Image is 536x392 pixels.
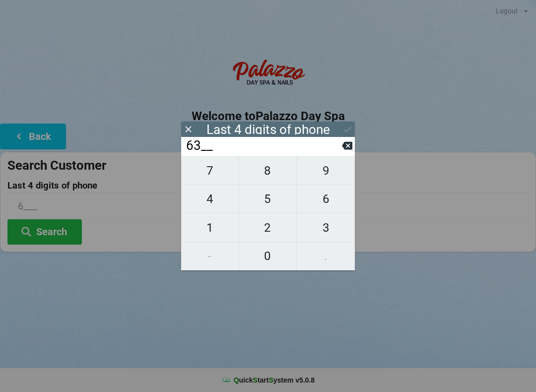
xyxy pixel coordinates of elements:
[181,185,239,213] button: 4
[181,156,239,185] button: 7
[239,160,297,181] span: 8
[239,242,297,270] button: 0
[297,213,355,242] button: 3
[297,189,355,209] span: 6
[181,217,239,238] span: 1
[239,246,297,266] span: 0
[297,156,355,185] button: 9
[297,217,355,238] span: 3
[181,189,239,209] span: 4
[181,213,239,242] button: 1
[297,185,355,213] button: 6
[239,213,297,242] button: 2
[297,160,355,181] span: 9
[239,189,297,209] span: 5
[239,185,297,213] button: 5
[181,160,239,181] span: 7
[239,217,297,238] span: 2
[206,125,330,134] div: Last 4 digits of phone
[239,156,297,185] button: 8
